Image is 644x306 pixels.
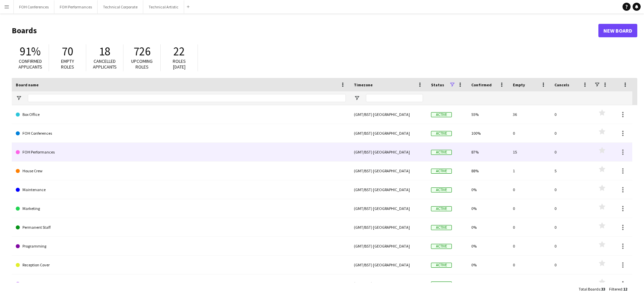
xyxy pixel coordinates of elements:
[467,105,509,124] div: 55%
[62,44,73,59] span: 70
[550,237,592,255] div: 0
[61,58,74,70] span: Empty roles
[467,180,509,199] div: 0%
[431,206,452,211] span: Active
[16,124,346,143] a: FOH Conferences
[623,287,627,292] span: 12
[609,287,622,292] span: Filtered
[16,143,346,162] a: FOH Performances
[431,263,452,268] span: Active
[350,105,427,124] div: (GMT/BST) [GEOGRAPHIC_DATA]
[467,218,509,236] div: 0%
[509,218,550,236] div: 0
[350,256,427,274] div: (GMT/BST) [GEOGRAPHIC_DATA]
[509,180,550,199] div: 0
[467,162,509,180] div: 88%
[509,274,550,293] div: 10
[350,274,427,293] div: (GMT/BST) [GEOGRAPHIC_DATA]
[93,58,117,70] span: Cancelled applicants
[431,244,452,249] span: Active
[609,282,627,296] div: :
[509,237,550,255] div: 0
[131,58,153,70] span: Upcoming roles
[350,237,427,255] div: (GMT/BST) [GEOGRAPHIC_DATA]
[509,143,550,161] div: 15
[579,282,605,296] div: :
[16,162,346,180] a: House Crew
[16,237,346,256] a: Programming
[354,95,360,101] button: Open Filter Menu
[550,256,592,274] div: 0
[20,44,41,59] span: 91%
[509,256,550,274] div: 0
[16,274,346,293] a: Technical Artistic
[12,26,598,36] h1: Boards
[550,162,592,180] div: 5
[431,82,444,87] span: Status
[431,112,452,117] span: Active
[173,58,186,70] span: Roles [DATE]
[431,281,452,287] span: Active
[554,82,569,87] span: Cancels
[431,169,452,174] span: Active
[467,199,509,218] div: 0%
[431,150,452,155] span: Active
[16,199,346,218] a: Marketing
[366,94,423,102] input: Timezone Filter Input
[467,274,509,293] div: 96%
[350,180,427,199] div: (GMT/BST) [GEOGRAPHIC_DATA]
[350,218,427,236] div: (GMT/BST) [GEOGRAPHIC_DATA]
[28,94,346,102] input: Board name Filter Input
[18,58,42,70] span: Confirmed applicants
[509,124,550,142] div: 0
[16,82,39,87] span: Board name
[143,0,184,13] button: Technical Artistic
[16,105,346,124] a: Box Office
[550,124,592,142] div: 0
[550,218,592,236] div: 0
[550,274,592,293] div: 9
[350,143,427,161] div: (GMT/BST) [GEOGRAPHIC_DATA]
[550,105,592,124] div: 0
[431,131,452,136] span: Active
[467,256,509,274] div: 0%
[550,180,592,199] div: 0
[598,24,637,37] a: New Board
[16,256,346,274] a: Reception Cover
[173,44,185,59] span: 22
[16,218,346,237] a: Permanent Staff
[509,162,550,180] div: 1
[16,95,22,101] button: Open Filter Menu
[467,124,509,142] div: 100%
[350,199,427,218] div: (GMT/BST) [GEOGRAPHIC_DATA]
[14,0,54,13] button: FOH Conferences
[513,82,525,87] span: Empty
[601,287,605,292] span: 33
[509,199,550,218] div: 0
[550,143,592,161] div: 0
[98,0,143,13] button: Technical Corporate
[99,44,110,59] span: 18
[579,287,600,292] span: Total Boards
[431,225,452,230] span: Active
[354,82,373,87] span: Timezone
[471,82,492,87] span: Confirmed
[16,180,346,199] a: Maintenance
[54,0,98,13] button: FOH Performances
[467,237,509,255] div: 0%
[550,199,592,218] div: 0
[350,162,427,180] div: (GMT/BST) [GEOGRAPHIC_DATA]
[509,105,550,124] div: 36
[467,143,509,161] div: 87%
[431,187,452,192] span: Active
[350,124,427,142] div: (GMT/BST) [GEOGRAPHIC_DATA]
[133,44,151,59] span: 726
